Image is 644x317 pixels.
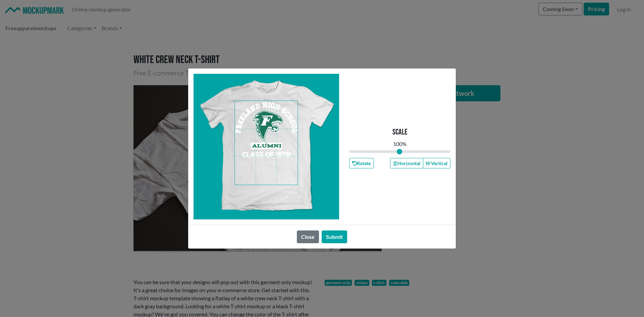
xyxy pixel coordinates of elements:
button: Horizontal [390,158,423,168]
p: Scale [392,127,408,137]
button: Rotate [349,158,374,168]
button: Vertical [423,158,450,168]
div: 100 % [393,140,407,148]
button: Close [297,230,319,243]
button: Submit [322,230,347,243]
